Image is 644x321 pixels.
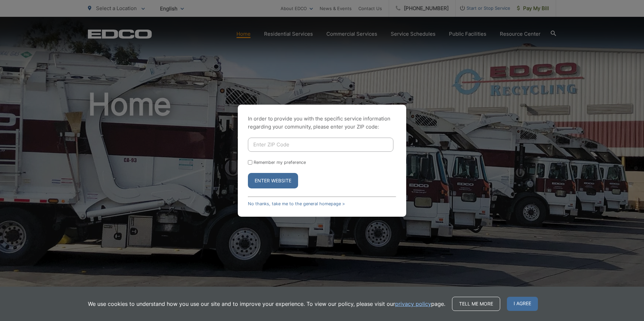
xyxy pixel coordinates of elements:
p: In order to provide you with the specific service information regarding your community, please en... [248,115,396,131]
input: Enter ZIP Code [248,138,393,152]
a: Tell me more [452,297,500,311]
button: Enter Website [248,173,298,188]
a: No thanks, take me to the general homepage > [248,201,345,206]
span: I agree [507,297,538,311]
label: Remember my preference [254,160,306,165]
a: privacy policy [395,300,431,308]
p: We use cookies to understand how you use our site and to improve your experience. To view our pol... [88,300,445,308]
